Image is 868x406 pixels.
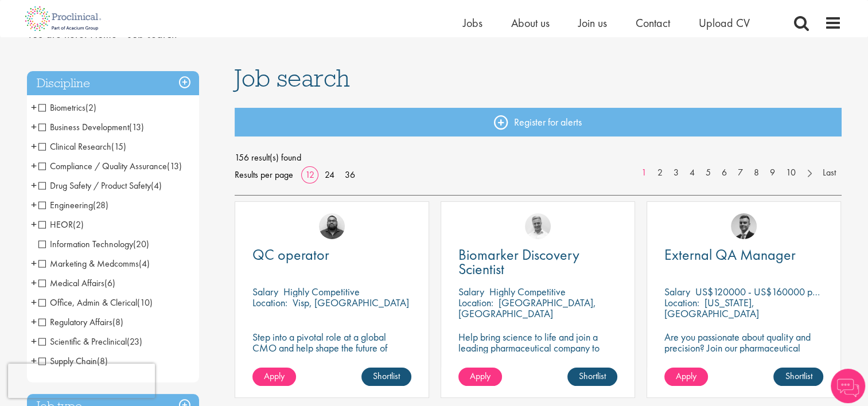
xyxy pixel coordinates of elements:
[764,166,781,179] a: 9
[636,166,652,179] a: 1
[112,316,123,328] span: (8)
[636,15,670,30] a: Contact
[252,248,411,262] a: QC operator
[38,296,153,309] span: Office, Admin & Clerical
[525,213,551,239] img: Joshua Bye
[85,101,96,114] span: (2)
[31,255,37,272] span: +
[31,294,37,311] span: +
[319,213,345,239] img: Ashley Bennett
[38,277,104,289] span: Medical Affairs
[252,331,411,364] p: Step into a pivotal role at a global CMO and help shape the future of healthcare manufacturing.
[31,274,37,291] span: +
[38,218,73,231] span: HEOR
[38,257,150,270] span: Marketing & Medcomms
[684,166,700,179] a: 4
[137,296,153,309] span: (10)
[38,277,115,289] span: Medical Affairs
[31,196,37,213] span: +
[38,335,127,348] span: Scientific & Preclinical
[38,140,126,153] span: Clinical Research
[458,285,484,298] span: Salary
[38,121,129,133] span: Business Development
[31,138,37,155] span: +
[235,149,842,166] span: 156 result(s) found
[38,355,108,367] span: Supply Chain
[732,166,749,179] a: 7
[31,118,37,135] span: +
[664,285,690,298] span: Salary
[38,335,142,348] span: Scientific & Preclinical
[38,218,84,231] span: HEOR
[73,218,84,231] span: (2)
[831,369,865,403] img: Chatbot
[695,285,848,298] p: US$120000 - US$160000 per annum
[235,108,842,136] a: Register for alerts
[38,238,133,250] span: Information Technology
[129,121,144,133] span: (13)
[731,213,757,239] a: Alex Bill
[38,199,108,211] span: Engineering
[567,368,617,386] a: Shortlist
[578,15,607,30] a: Join us
[38,101,85,114] span: Biometrics
[458,248,617,276] a: Biomarker Discovery Scientist
[133,238,149,250] span: (20)
[458,331,617,386] p: Help bring science to life and join a leading pharmaceutical company to play a key role in delive...
[458,245,579,279] span: Biomarker Discovery Scientist
[458,296,596,320] p: [GEOGRAPHIC_DATA], [GEOGRAPHIC_DATA]
[252,368,296,386] a: Apply
[301,169,318,181] a: 12
[463,15,482,30] a: Jobs
[38,121,144,133] span: Business Development
[700,166,717,179] a: 5
[38,179,162,192] span: Drug Safety / Product Safety
[31,352,37,369] span: +
[111,140,126,153] span: (15)
[341,169,359,181] a: 36
[38,257,139,270] span: Marketing & Medcomms
[664,245,796,264] span: External QA Manager
[252,296,287,309] span: Location:
[252,285,278,298] span: Salary
[780,166,801,179] a: 10
[38,296,137,309] span: Office, Admin & Clerical
[38,316,112,328] span: Regulatory Affairs
[38,101,96,114] span: Biometrics
[664,296,699,309] span: Location:
[38,160,167,172] span: Compliance / Quality Assurance
[38,355,97,367] span: Supply Chain
[668,166,684,179] a: 3
[817,166,842,179] a: Last
[361,368,411,386] a: Shortlist
[676,370,696,382] span: Apply
[511,15,550,30] a: About us
[321,169,338,181] a: 24
[38,238,149,250] span: Information Technology
[252,245,329,264] span: QC operator
[748,166,765,179] a: 8
[31,216,37,233] span: +
[31,313,37,330] span: +
[38,140,111,153] span: Clinical Research
[652,166,668,179] a: 2
[664,248,823,262] a: External QA Manager
[470,370,491,382] span: Apply
[235,166,293,184] span: Results per page
[458,296,493,309] span: Location:
[38,199,93,211] span: Engineering
[27,71,199,96] h3: Discipline
[31,177,37,194] span: +
[664,331,823,386] p: Are you passionate about quality and precision? Join our pharmaceutical client and help ensure to...
[31,157,37,174] span: +
[151,179,162,192] span: (4)
[97,355,108,367] span: (8)
[38,316,123,328] span: Regulatory Affairs
[8,364,155,398] iframe: reCAPTCHA
[699,15,750,30] span: Upload CV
